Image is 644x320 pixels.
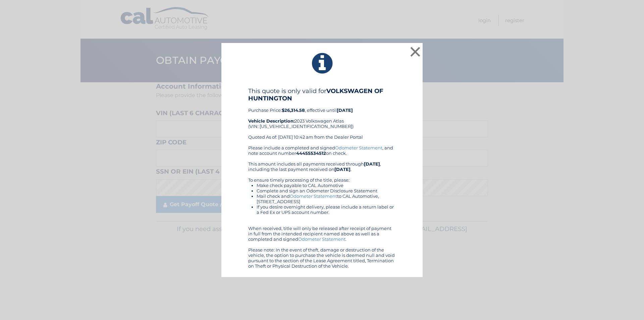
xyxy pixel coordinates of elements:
[248,145,396,269] div: Please include a completed and signed , and note account number on check. This amount includes al...
[282,107,305,113] b: $26,314.58
[290,193,337,199] a: Odometer Statement
[248,87,396,102] h4: This quote is only valid for
[337,107,353,113] b: [DATE]
[298,236,345,242] a: Odometer Statement
[296,150,326,156] b: 44455534512
[257,183,396,188] li: Make check payable to CAL Automotive
[248,118,294,124] strong: Vehicle Description:
[335,145,382,150] a: Odometer Statement
[257,193,396,204] li: Mail check and to CAL Automotive, [STREET_ADDRESS]
[409,45,422,58] button: ×
[257,204,396,215] li: If you desire overnight delivery, please include a return label or a Fed Ex or UPS account number.
[257,188,396,193] li: Complete and sign an Odometer Disclosure Statement
[248,87,383,102] b: VOLKSWAGEN OF HUNTINGTON
[248,87,396,145] div: Purchase Price: , effective until 2023 Volkswagen Atlas (VIN: [US_VEHICLE_IDENTIFICATION_NUMBER])...
[334,167,351,172] b: [DATE]
[364,161,380,167] b: [DATE]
